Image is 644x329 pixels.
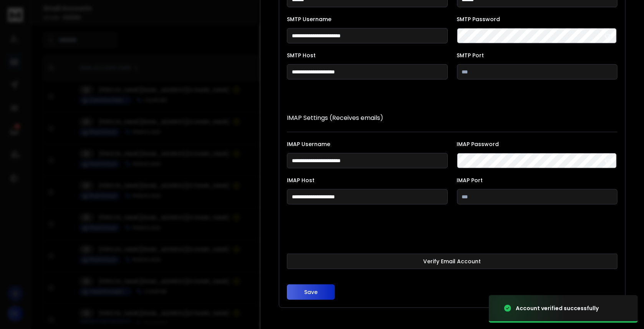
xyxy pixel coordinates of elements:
button: Verify Email Account [287,254,618,269]
label: IMAP Port [457,178,618,183]
label: SMTP Host [287,53,448,58]
label: IMAP Host [287,178,448,183]
button: Save [287,284,335,300]
label: IMAP Username [287,141,448,147]
div: Account verified successfully [516,304,599,312]
label: SMTP Port [457,53,618,58]
p: IMAP Settings (Receives emails) [287,113,618,123]
label: SMTP Username [287,17,448,22]
label: IMAP Password [457,141,618,147]
label: SMTP Password [457,17,618,22]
